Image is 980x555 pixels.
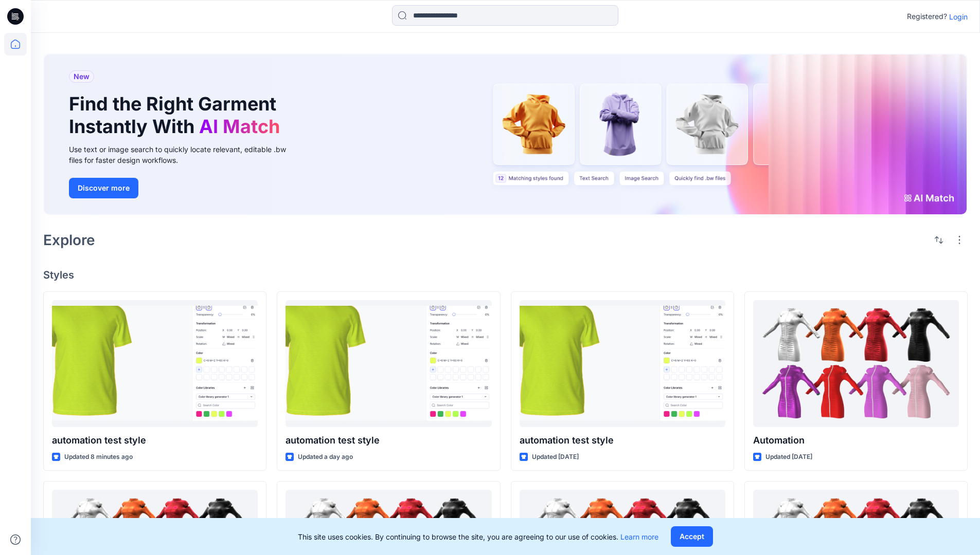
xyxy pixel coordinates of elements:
[520,433,725,448] p: automation test style
[52,300,258,427] a: automation test style
[671,526,713,547] button: Accept
[69,144,300,165] div: Use text or image search to quickly locate relevant, editable .bw files for faster design workflows.
[52,433,258,448] p: automation test style
[520,300,725,427] a: automation test style
[64,452,133,462] p: Updated 8 minutes ago
[286,433,491,448] p: automation test style
[286,300,491,427] a: automation test style
[74,70,90,83] span: New
[199,115,280,138] span: AI Match
[620,532,658,541] a: Learn more
[765,452,812,462] p: Updated [DATE]
[907,10,947,23] p: Registered?
[43,269,968,281] h4: Styles
[43,232,95,248] h2: Explore
[298,531,658,542] p: This site uses cookies. By continuing to browse the site, you are agreeing to our use of cookies.
[532,452,579,462] p: Updated [DATE]
[69,178,138,198] button: Discover more
[753,300,959,427] a: Automation
[298,452,353,462] p: Updated a day ago
[753,433,959,448] p: Automation
[69,93,285,137] h1: Find the Right Garment Instantly With
[949,11,968,22] p: Login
